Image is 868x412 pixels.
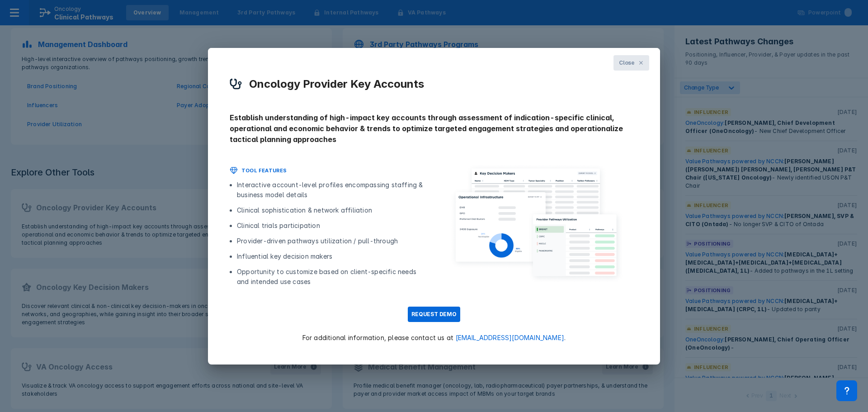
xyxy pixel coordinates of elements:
li: Influential key decision makers [237,251,423,261]
a: REQUEST DEMO [397,296,471,333]
h2: Oncology Provider Key Accounts [249,78,424,90]
li: Clinical trials participation [237,221,423,231]
li: Clinical sophistication & network affiliation [237,205,423,215]
button: Close [613,55,649,71]
h2: TOOL FEATURES [241,166,287,175]
div: Contact Support [836,380,857,401]
li: Interactive account-level profiles encompassing staffing & business model details [237,180,423,200]
p: For additional information, please contact us at . [302,333,566,343]
li: Opportunity to customize based on client-specific needs and intended use cases [237,267,423,287]
h2: Establish understanding of high-impact key accounts through assessment of indication-specific cli... [230,112,638,145]
button: REQUEST DEMO [408,307,460,322]
a: [EMAIL_ADDRESS][DOMAIN_NAME] [456,334,565,341]
li: Provider-driven pathways utilization / pull-through [237,236,423,246]
span: Close [619,59,635,67]
img: image_provider_2x.png [434,156,638,289]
